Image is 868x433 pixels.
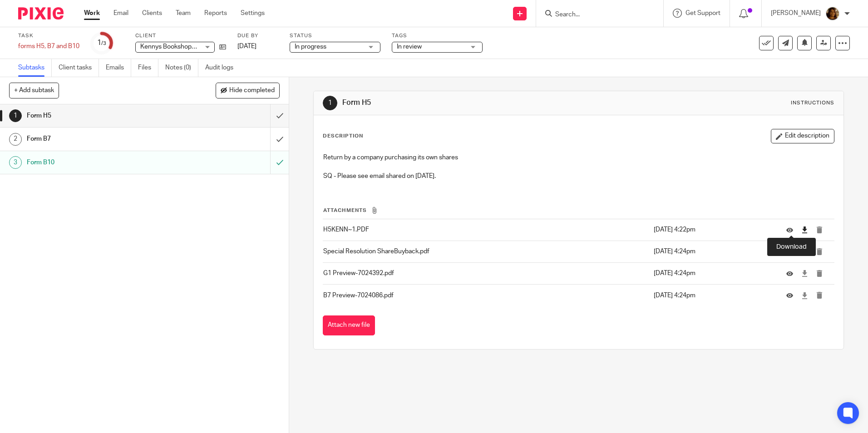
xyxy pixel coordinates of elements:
[18,32,79,39] label: Task
[138,59,158,77] a: Files
[323,208,367,213] span: Attachments
[241,9,265,18] a: Settings
[18,59,52,77] a: Subtasks
[237,32,278,39] label: Due by
[97,38,106,48] div: 1
[59,59,99,77] a: Client tasks
[323,172,833,181] p: SQ - Please see email shared on [DATE].
[113,9,128,18] a: Email
[135,32,226,39] label: Client
[323,269,649,278] p: G1 Preview-7024392.pdf
[204,9,227,18] a: Reports
[323,225,649,234] p: H5KENN~1.PDF
[106,59,131,77] a: Emails
[18,42,79,51] div: forms H5, B7 and B10
[84,9,100,18] a: Work
[290,32,380,39] label: Status
[101,41,106,46] small: /3
[654,247,773,256] p: [DATE] 4:24pm
[654,225,773,234] p: [DATE] 4:22pm
[9,109,22,122] div: 1
[791,99,834,107] div: Instructions
[9,83,59,98] button: + Add subtask
[205,59,240,77] a: Audit logs
[176,9,191,18] a: Team
[771,9,821,18] p: [PERSON_NAME]
[140,44,289,50] span: Kennys Bookshops & Art Galleries (Holdings) Limited
[397,44,422,50] span: In review
[237,43,256,49] span: [DATE]
[392,32,483,39] label: Tags
[323,291,649,300] p: B7 Preview-7024086.pdf
[229,87,275,94] span: Hide completed
[323,315,375,336] button: Attach new file
[9,156,22,169] div: 3
[27,109,183,123] h1: Form H5
[554,11,636,19] input: Search
[323,153,833,162] p: Return by a company purchasing its own shares
[27,132,183,146] h1: Form B7
[771,129,834,143] button: Edit description
[654,269,773,278] p: [DATE] 4:24pm
[295,44,326,50] span: In progress
[801,247,808,256] a: Download
[18,7,64,20] img: Pixie
[801,291,808,300] a: Download
[142,9,162,18] a: Clients
[27,156,183,169] h1: Form B10
[323,96,337,110] div: 1
[825,6,840,21] img: Arvinder.jpeg
[342,98,598,108] h1: Form H5
[801,225,808,234] a: Download
[9,133,22,146] div: 2
[654,291,773,300] p: [DATE] 4:24pm
[165,59,198,77] a: Notes (0)
[801,269,808,278] a: Download
[323,247,649,256] p: Special Resolution ShareBuyback.pdf
[686,10,720,16] span: Get Support
[216,83,280,98] button: Hide completed
[323,133,363,140] p: Description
